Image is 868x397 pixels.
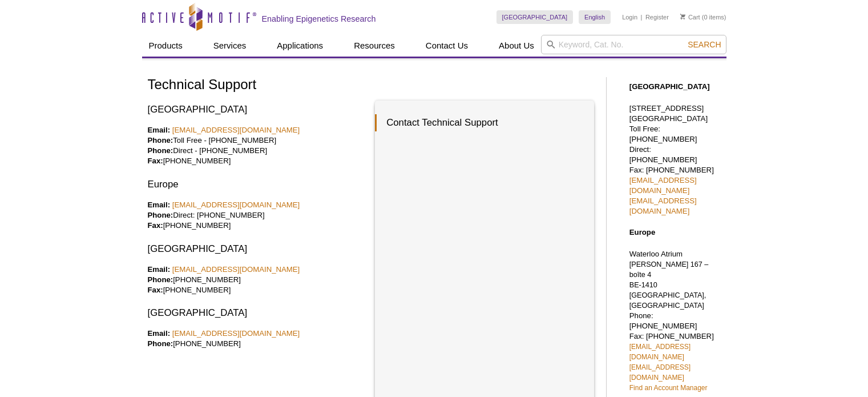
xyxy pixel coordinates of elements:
h1: Technical Support [148,77,595,94]
input: Keyword, Cat. No. [541,35,726,54]
strong: Email: [148,329,171,338]
a: [EMAIL_ADDRESS][DOMAIN_NAME] [172,265,300,274]
a: [EMAIL_ADDRESS][DOMAIN_NAME] [629,343,691,361]
strong: Fax: [148,157,163,165]
a: Contact Us [419,35,475,57]
p: Toll Free - [PHONE_NUMBER] Direct - [PHONE_NUMBER] [PHONE_NUMBER] [148,125,367,166]
h3: [GEOGRAPHIC_DATA] [148,306,367,320]
a: [EMAIL_ADDRESS][DOMAIN_NAME] [629,197,697,215]
span: Search [688,40,721,49]
strong: Phone: [148,146,173,155]
strong: Email: [148,126,171,134]
p: [PHONE_NUMBER] [148,328,367,349]
strong: Phone: [148,339,173,348]
strong: Fax: [148,221,163,230]
strong: Phone: [148,275,173,284]
p: Waterloo Atrium Phone: [PHONE_NUMBER] Fax: [PHONE_NUMBER] [629,249,721,393]
a: [EMAIL_ADDRESS][DOMAIN_NAME] [172,126,300,134]
img: Your Cart [680,14,685,19]
li: (0 items) [680,10,726,24]
h3: [GEOGRAPHIC_DATA] [148,103,367,117]
a: Register [645,13,669,21]
a: Services [207,35,253,57]
a: [EMAIL_ADDRESS][DOMAIN_NAME] [172,329,300,338]
h3: Contact Technical Support [375,114,583,131]
h3: Europe [148,178,367,191]
strong: Europe [629,228,655,236]
p: [PHONE_NUMBER] [PHONE_NUMBER] [148,264,367,295]
strong: Email: [148,200,171,209]
a: English [579,10,611,24]
a: Resources [347,35,402,57]
h3: [GEOGRAPHIC_DATA] [148,242,367,256]
button: Search [684,39,724,50]
p: [STREET_ADDRESS] [GEOGRAPHIC_DATA] Toll Free: [PHONE_NUMBER] Direct: [PHONE_NUMBER] Fax: [PHONE_N... [629,103,721,216]
a: Products [142,35,189,57]
a: Applications [270,35,330,57]
a: Find an Account Manager [629,384,708,392]
h2: Enabling Epigenetics Research [262,14,376,24]
strong: Phone: [148,136,173,145]
strong: Email: [148,265,171,274]
a: Cart [680,13,700,21]
strong: Fax: [148,286,163,294]
a: [EMAIL_ADDRESS][DOMAIN_NAME] [629,363,691,382]
strong: Phone: [148,211,173,219]
li: | [641,10,643,24]
a: [EMAIL_ADDRESS][DOMAIN_NAME] [172,200,300,209]
span: [PERSON_NAME] 167 – boîte 4 BE-1410 [GEOGRAPHIC_DATA], [GEOGRAPHIC_DATA] [629,260,709,310]
a: [EMAIL_ADDRESS][DOMAIN_NAME] [629,176,697,195]
a: Login [622,13,637,21]
a: [GEOGRAPHIC_DATA] [496,10,574,24]
strong: [GEOGRAPHIC_DATA] [629,82,710,91]
a: About Us [492,35,541,57]
p: Direct: [PHONE_NUMBER] [PHONE_NUMBER] [148,200,367,231]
